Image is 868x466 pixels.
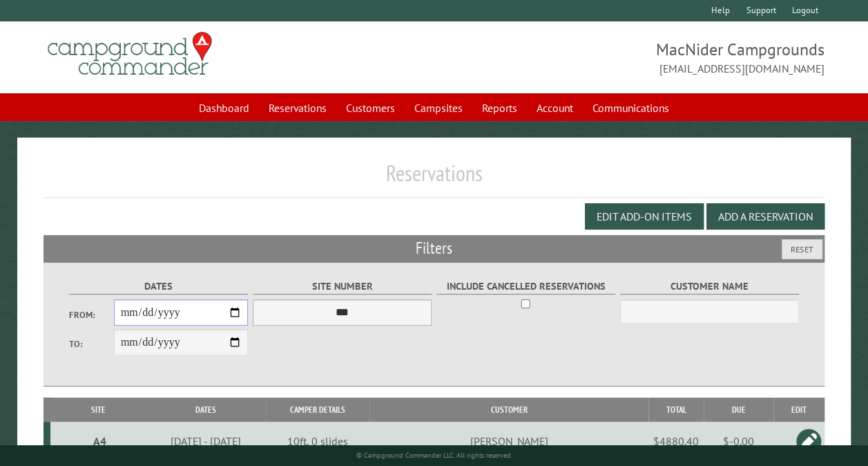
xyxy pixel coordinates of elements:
th: Dates [146,398,266,422]
a: Dashboard [191,95,258,121]
small: © Campground Commander LLC. All rights reserved. [356,451,512,460]
button: Reset [782,239,822,259]
th: Due [704,398,773,422]
td: 10ft, 0 slides [266,422,369,460]
div: A4 [56,434,144,448]
td: $-0.00 [704,422,773,460]
button: Edit Add-on Items [585,203,704,230]
td: [PERSON_NAME] [369,422,648,460]
label: To: [69,337,114,351]
h1: Reservations [44,160,824,198]
a: Reports [474,95,525,121]
label: Include Cancelled Reservations [436,279,615,295]
td: $4880.40 [648,422,704,460]
label: Customer Name [620,279,799,295]
div: [DATE] - [DATE] [148,434,263,448]
button: Add a Reservation [706,203,824,230]
a: Reservations [260,95,335,121]
h2: Filters [44,235,824,261]
span: MacNider Campgrounds [EMAIL_ADDRESS][DOMAIN_NAME] [434,38,825,77]
th: Total [648,398,704,422]
th: Customer [369,398,648,422]
th: Edit [773,398,824,422]
a: Communications [584,95,677,121]
a: Account [528,95,581,121]
a: Campsites [406,95,471,121]
img: Campground Commander [44,27,216,81]
a: Customers [338,95,403,121]
label: Dates [69,279,248,295]
th: Camper Details [266,398,369,422]
th: Site [50,398,146,422]
label: From: [69,308,114,321]
label: Site Number [253,279,432,295]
